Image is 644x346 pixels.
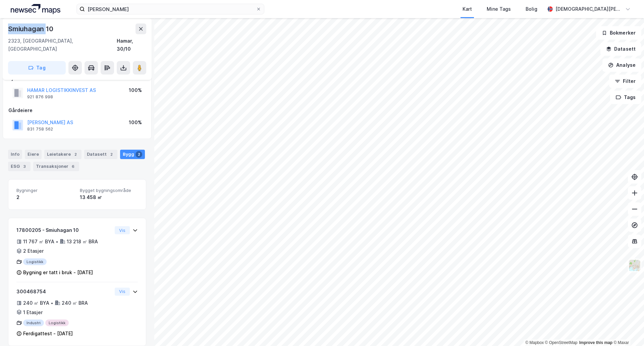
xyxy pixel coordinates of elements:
[8,150,22,159] div: Info
[80,193,138,201] div: 13 458 ㎡
[27,94,53,100] div: 921 876 998
[23,308,43,316] div: 1 Etasjer
[8,106,146,114] div: Gårdeiere
[136,151,142,158] div: 2
[600,42,641,56] button: Datasett
[44,150,82,159] div: Leietakere
[67,238,98,246] div: 13 218 ㎡ BRA
[117,37,146,53] div: Hamar, 30/10
[8,37,117,53] div: 2323, [GEOGRAPHIC_DATA], [GEOGRAPHIC_DATA]
[602,58,641,72] button: Analyse
[21,163,28,170] div: 3
[108,151,115,158] div: 2
[72,151,79,158] div: 2
[23,299,49,307] div: 240 ㎡ BYA
[23,247,44,255] div: 2 Etasjer
[16,288,112,296] div: 300468754
[56,239,58,244] div: •
[23,238,54,246] div: 11 767 ㎡ BYA
[610,91,641,104] button: Tags
[84,150,117,159] div: Datasett
[129,118,142,127] div: 100%
[62,299,88,307] div: 240 ㎡ BRA
[120,150,145,159] div: Bygg
[23,330,73,338] div: Ferdigattest - [DATE]
[610,314,644,346] iframe: Chat Widget
[525,340,544,345] a: Mapbox
[8,23,55,34] div: Smiuhagan 10
[25,150,42,159] div: Eiere
[23,268,93,277] div: Bygning er tatt i bruk - [DATE]
[27,127,53,132] div: 831 758 562
[463,5,472,13] div: Kart
[33,162,79,171] div: Transaksjoner
[610,314,644,346] div: Kontrollprogram for chat
[115,226,130,234] button: Vis
[16,193,74,201] div: 2
[11,4,60,14] img: logo.a4113a55bc3d86da70a041830d287a7e.svg
[609,75,641,88] button: Filter
[85,4,256,14] input: Søk på adresse, matrikkel, gårdeiere, leietakere eller personer
[80,188,138,193] span: Bygget bygningsområde
[545,340,578,345] a: OpenStreetMap
[8,61,66,75] button: Tag
[115,288,130,296] button: Vis
[596,26,641,40] button: Bokmerker
[129,86,142,94] div: 100%
[628,259,641,272] img: Z
[579,340,612,345] a: Improve this map
[8,162,31,171] div: ESG
[16,226,112,234] div: 17800205 - Smiuhagan 10
[70,163,76,170] div: 6
[526,5,537,13] div: Bolig
[487,5,511,13] div: Mine Tags
[555,5,623,13] div: [DEMOGRAPHIC_DATA][PERSON_NAME]
[51,300,53,306] div: •
[16,188,74,193] span: Bygninger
